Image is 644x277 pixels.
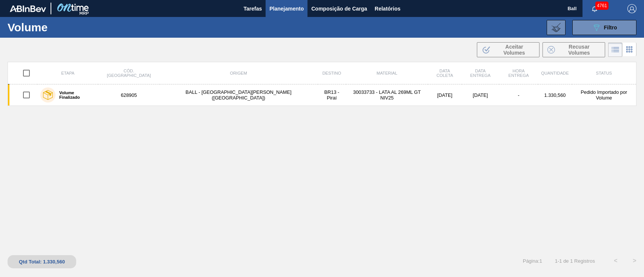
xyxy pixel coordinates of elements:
button: Filtro [572,20,636,35]
button: > [625,251,644,270]
span: Data Entrega [470,69,490,78]
span: Aceitar Volumes [494,44,535,56]
div: Qtd Total: 1.330,560 [13,259,71,265]
span: Composição de Carga [311,4,367,13]
h1: Volume [8,23,118,32]
button: Aceitar Volumes [477,42,539,57]
a: Volume Finalizado628905BALL - [GEOGRAPHIC_DATA][PERSON_NAME] ([GEOGRAPHIC_DATA])BR13 - Piraí30033... [8,84,636,106]
span: Relatórios [375,4,400,13]
span: Hora Entrega [509,69,529,78]
span: Recusar Volumes [558,44,600,56]
img: TNhmsLtSVTkK8tSr43FrP2fwEKptu5GPRR3wAAAABJRU5ErkJggg== [10,5,46,12]
td: 1.330,560 [538,84,572,106]
div: Visão em Cards [622,43,636,57]
span: Status [596,71,612,75]
label: Volume Finalizado [55,90,95,99]
button: Importar Negociações de Volume [547,20,566,35]
span: Planejamento [269,4,304,13]
td: BALL - [GEOGRAPHIC_DATA][PERSON_NAME] ([GEOGRAPHIC_DATA]) [160,84,318,106]
div: Visão em Lista [608,43,622,57]
td: - [499,84,538,106]
span: Cód. [GEOGRAPHIC_DATA] [107,69,151,78]
td: Pedido Importado por Volume [572,84,636,106]
span: Material [377,71,397,75]
button: < [606,251,625,270]
button: Notificações [583,3,607,14]
span: Etapa [61,71,74,75]
td: BR13 - Piraí [318,84,346,106]
span: Destino [323,71,341,75]
td: 628905 [98,84,159,106]
span: Origem [230,71,247,75]
span: Tarefas [243,4,262,13]
span: Filtro [604,24,617,31]
td: [DATE] [462,84,499,106]
span: Página : 1 [523,258,542,264]
span: Data coleta [437,69,453,78]
img: Logout [627,4,636,13]
button: Recusar Volumes [543,42,605,57]
span: 4761 [595,2,609,10]
span: 1 - 1 de 1 Registros [553,258,595,264]
td: [DATE] [428,84,461,106]
span: Quantidade [541,71,569,75]
td: 30033733 - LATA AL 269ML GT NIV25 [346,84,428,106]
